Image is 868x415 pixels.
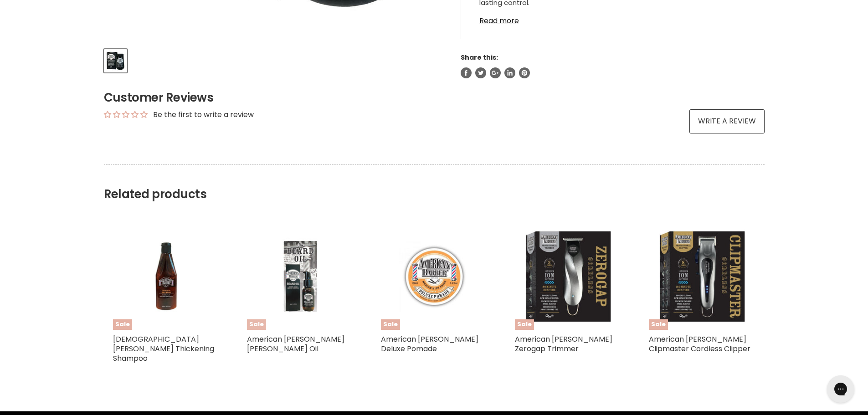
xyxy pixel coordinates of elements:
span: Sale [515,319,534,330]
h2: Customer Reviews [104,89,765,106]
a: [DEMOGRAPHIC_DATA] [PERSON_NAME] Thickening Shampoo [113,334,214,364]
span: Sale [649,319,668,330]
button: American Barber Matte Volumising Styling Powder [104,49,127,72]
span: Sale [247,319,266,330]
p: Instant root lift weightless texture. [479,10,746,25]
img: American Barber Zerogap Trimmer [515,223,621,330]
span: Sale [113,319,132,330]
img: American Barber Thickening Shampoo [131,223,202,330]
img: American Barber Clipmaster Cordless Clipper [649,223,755,330]
a: American [PERSON_NAME] Clipmaster Cordless Clipper [649,334,750,354]
a: Write a review [689,109,765,133]
a: American [PERSON_NAME] [PERSON_NAME] Oil [247,334,344,354]
img: American Barber Deluxe Pomade [399,223,470,330]
iframe: Gorgias live chat messenger [822,372,859,406]
a: American Barber Beard Oil Sale [247,223,354,330]
a: American [PERSON_NAME] Deluxe Pomade [381,334,478,354]
a: American Barber Deluxe Pomade Sale [381,223,488,330]
h2: Related products [104,164,765,201]
aside: Share this: [461,53,765,78]
span: Sale [381,319,400,330]
a: American Barber Thickening Shampoo Sale [113,223,220,330]
a: American Barber Zerogap Trimmer Sale [515,223,621,330]
div: Product thumbnails [103,46,446,72]
img: American Barber Matte Volumising Styling Powder [105,50,126,72]
a: Read more [479,11,746,25]
a: American Barber Clipmaster Cordless Clipper Sale [649,223,755,330]
div: Be the first to write a review [153,110,254,120]
span: Share this: [461,53,498,62]
img: American Barber Beard Oil [265,223,336,330]
a: American [PERSON_NAME] Zerogap Trimmer [515,334,612,354]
